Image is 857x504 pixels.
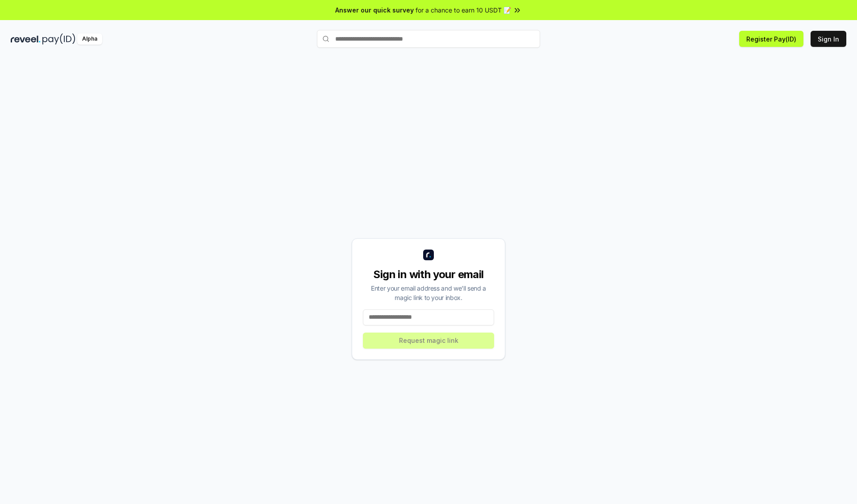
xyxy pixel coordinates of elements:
div: Sign in with your email [363,267,494,282]
img: reveel_dark [11,33,41,45]
button: Sign In [811,31,846,47]
div: Alpha [77,33,102,45]
img: pay_id [42,33,75,45]
span: Answer our quick survey [335,5,414,15]
div: Enter your email address and we’ll send a magic link to your inbox. [363,283,494,302]
span: for a chance to earn 10 USDT 📝 [416,5,511,15]
button: Register Pay(ID) [739,31,803,47]
img: logo_small [423,250,434,260]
